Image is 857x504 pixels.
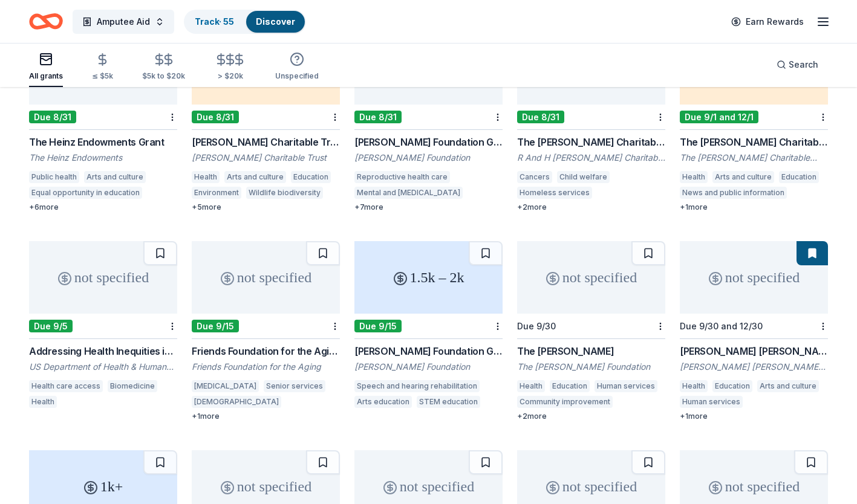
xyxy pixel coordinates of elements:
[354,241,503,314] div: 1.5k – 2k
[92,48,113,87] button: ≤ $5k
[354,152,503,164] div: [PERSON_NAME] Foundation
[517,380,545,392] div: Health
[29,71,63,81] div: All grants
[517,321,556,331] div: Due 9/30
[680,380,708,392] div: Health
[29,344,177,358] div: Addressing Health Inequities in Clinical Diagnostics (R41/R42 Clinical Trials Not Allowed)
[192,412,340,421] div: + 1 more
[29,202,177,212] div: + 6 more
[192,241,340,421] a: not specifiedDue 9/15Friends Foundation for the Aging GrantFriends Foundation for the Aging[MEDIC...
[29,152,177,164] div: The Heinz Endowments
[192,32,340,212] a: 5k – 10kLocalCyberGrantsDue 8/31[PERSON_NAME] Charitable Trust Grant[PERSON_NAME] Charitable Trus...
[275,47,319,87] button: Unspecified
[214,71,246,81] div: > $20k
[595,380,657,392] div: Human services
[517,111,564,123] div: Due 8/31
[597,187,660,199] div: Human services
[108,380,157,392] div: Biomedicine
[354,361,503,373] div: [PERSON_NAME] Foundation
[680,152,828,164] div: The [PERSON_NAME] Charitable Trust
[517,152,665,164] div: R And H [PERSON_NAME] Charitable Trust
[256,16,295,27] a: Discover
[680,241,828,421] a: not specifiedDue 9/30 and 12/30[PERSON_NAME] [PERSON_NAME] Charitable Foundation Grant[PERSON_NAM...
[29,7,63,36] a: Home
[517,241,665,314] div: not specified
[29,396,57,408] div: Health
[264,380,325,392] div: Senior services
[29,111,76,123] div: Due 8/31
[724,11,811,33] a: Earn Rewards
[192,344,340,358] div: Friends Foundation for the Aging Grant
[680,396,743,408] div: Human services
[354,202,503,212] div: + 7 more
[789,57,818,72] span: Search
[712,171,774,183] div: Arts and culture
[92,71,113,81] div: ≤ $5k
[680,187,787,199] div: News and public information
[680,202,828,212] div: + 1 more
[29,241,177,412] a: not specifiedDue 9/5Addressing Health Inequities in Clinical Diagnostics (R41/R42 Clinical Trials...
[73,10,174,34] button: Amputee Aid
[767,53,828,77] button: Search
[29,361,177,373] div: US Department of Health & Human Services: National Institutes of Health (NIH)
[192,111,239,123] div: Due 8/31
[192,241,340,314] div: not specified
[192,380,259,392] div: [MEDICAL_DATA]
[417,396,480,408] div: STEM education
[517,396,613,408] div: Community improvement
[354,135,503,149] div: [PERSON_NAME] Foundation Grants
[680,344,828,358] div: [PERSON_NAME] [PERSON_NAME] Charitable Foundation Grant
[680,412,828,421] div: + 1 more
[192,361,340,373] div: Friends Foundation for the Aging
[680,241,828,314] div: not specified
[517,412,665,421] div: + 2 more
[29,320,73,332] div: Due 9/5
[192,135,340,149] div: [PERSON_NAME] Charitable Trust Grant
[224,171,286,183] div: Arts and culture
[354,171,450,183] div: Reproductive health care
[192,320,239,332] div: Due 9/15
[192,202,340,212] div: + 5 more
[97,15,150,29] span: Amputee Aid
[517,32,665,212] a: not specifiedDue 8/31The [PERSON_NAME] Charitable TrustR And H [PERSON_NAME] Charitable TrustCanc...
[84,171,146,183] div: Arts and culture
[517,202,665,212] div: + 2 more
[517,135,665,149] div: The [PERSON_NAME] Charitable Trust
[29,380,103,392] div: Health care access
[680,135,828,149] div: The [PERSON_NAME] Charitable Trust Grant
[550,380,590,392] div: Education
[757,380,819,392] div: Arts and culture
[354,187,463,199] div: Mental and [MEDICAL_DATA]
[29,241,177,314] div: not specified
[29,171,79,183] div: Public health
[29,32,177,212] a: not specifiedLocalDue 8/31The Heinz Endowments GrantThe Heinz EndowmentsPublic healthArts and cul...
[275,71,319,81] div: Unspecified
[517,187,592,199] div: Homeless services
[192,152,340,164] div: [PERSON_NAME] Charitable Trust
[680,361,828,373] div: [PERSON_NAME] [PERSON_NAME] Charitable Foundation
[680,111,758,123] div: Due 9/1 and 12/1
[29,47,63,87] button: All grants
[29,187,142,199] div: Equal opportunity in education
[557,171,610,183] div: Child welfare
[291,171,331,183] div: Education
[354,32,503,212] a: not specifiedDue 8/31[PERSON_NAME] Foundation Grants[PERSON_NAME] FoundationReproductive health c...
[517,344,665,358] div: The [PERSON_NAME]
[517,171,552,183] div: Cancers
[246,187,323,199] div: Wildlife biodiversity
[680,171,708,183] div: Health
[680,321,763,331] div: Due 9/30 and 12/30
[29,135,177,149] div: The Heinz Endowments Grant
[779,171,819,183] div: Education
[712,380,752,392] div: Education
[142,71,185,81] div: $5k to $20k
[354,111,402,123] div: Due 8/31
[192,187,241,199] div: Environment
[354,380,480,392] div: Speech and hearing rehabilitation
[214,48,246,87] button: > $20k
[184,10,306,34] button: Track· 55Discover
[517,241,665,421] a: not specifiedDue 9/30The [PERSON_NAME]The [PERSON_NAME] FoundationHealthEducationHuman servicesCo...
[192,396,281,408] div: [DEMOGRAPHIC_DATA]
[354,344,503,358] div: [PERSON_NAME] Foundation Grant
[517,361,665,373] div: The [PERSON_NAME] Foundation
